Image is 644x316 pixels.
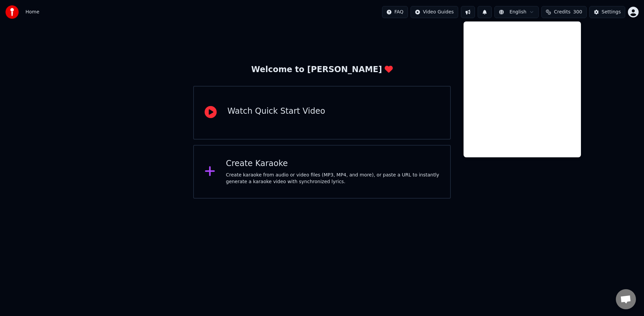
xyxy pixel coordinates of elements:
[25,9,39,15] span: Home
[226,172,440,185] div: Create karaoke from audio or video files (MP3, MP4, and more), or paste a URL to instantly genera...
[5,5,19,19] img: youka
[602,9,621,15] div: Settings
[411,6,458,18] button: Video Guides
[554,9,570,15] span: Credits
[25,9,39,15] nav: breadcrumb
[541,6,586,18] button: Credits300
[616,289,636,309] div: 채팅 열기
[589,6,625,18] button: Settings
[573,9,582,15] span: 300
[382,6,408,18] button: FAQ
[226,158,440,169] div: Create Karaoke
[227,106,325,117] div: Watch Quick Start Video
[251,64,393,75] div: Welcome to [PERSON_NAME]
